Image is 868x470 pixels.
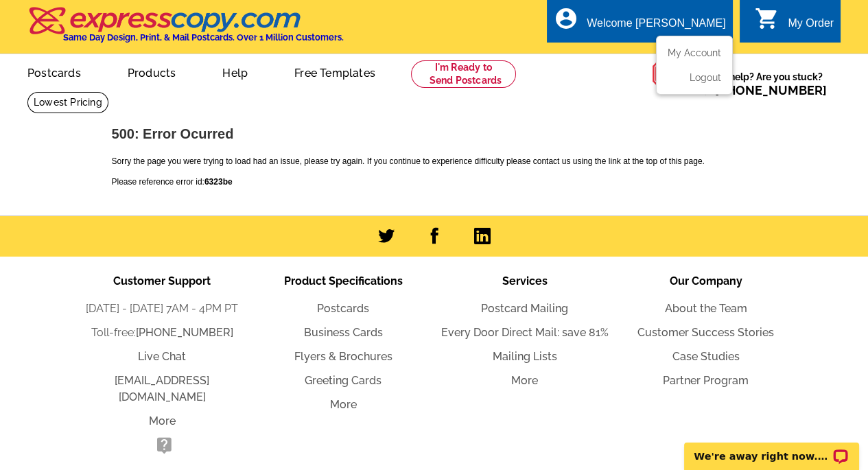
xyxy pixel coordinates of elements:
[755,6,779,31] i: shopping_cart
[587,17,725,36] div: Welcome [PERSON_NAME]
[106,56,198,88] a: Products
[663,374,749,387] a: Partner Program
[71,325,253,341] li: Toll-free:
[27,16,344,43] a: Same Day Design, Print, & Mail Postcards. Over 1 Million Customers.
[149,414,176,427] a: More
[113,274,211,287] span: Customer Support
[637,326,774,339] a: Customer Success Stories
[304,326,383,339] a: Business Cards
[112,155,757,167] p: Sorry the page you were trying to load had an issue, please try again. If you continue to experie...
[481,302,568,315] a: Postcard Mailing
[652,54,692,93] img: help
[665,302,747,315] a: About the Team
[115,374,209,403] a: [EMAIL_ADDRESS][DOMAIN_NAME]
[284,274,403,287] span: Product Specifications
[690,72,721,83] a: Logout
[305,374,382,387] a: Greeting Cards
[112,176,757,188] p: Please reference error id:
[330,398,357,411] a: More
[441,326,609,339] a: Every Door Direct Mail: save 81%
[502,274,548,287] span: Services
[112,127,757,141] h1: 500: Error Ocurred
[5,56,103,88] a: Postcards
[554,6,578,31] i: account_circle
[294,350,392,363] a: Flyers & Brochures
[204,177,233,187] b: 6323be
[670,274,742,287] span: Our Company
[200,56,270,88] a: Help
[63,32,344,43] h4: Same Day Design, Print, & Mail Postcards. Over 1 Million Customers.
[668,47,721,58] a: My Account
[71,301,253,317] li: [DATE] - [DATE] 7AM - 4PM PT
[672,350,740,363] a: Case Studies
[788,17,834,36] div: My Order
[272,56,397,88] a: Free Templates
[317,302,369,315] a: Postcards
[136,326,233,339] a: [PHONE_NUMBER]
[493,350,557,363] a: Mailing Lists
[692,70,834,97] span: Need help? Are you stuck?
[138,350,186,363] a: Live Chat
[755,15,834,32] a: shopping_cart My Order
[511,374,538,387] a: More
[675,427,868,470] iframe: LiveChat chat widget
[692,83,827,97] span: Call
[715,83,827,97] a: [PHONE_NUMBER]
